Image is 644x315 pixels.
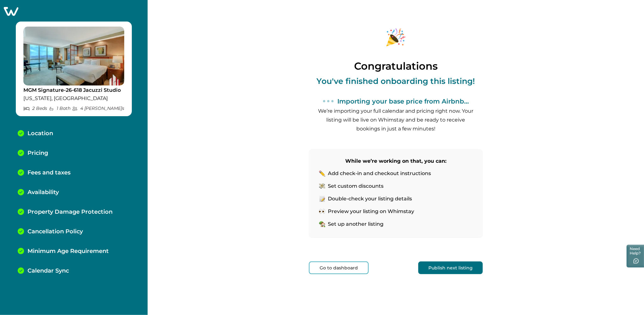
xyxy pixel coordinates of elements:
[328,221,383,227] p: Set up another listing
[28,209,113,216] p: Property Damage Protection
[354,60,438,72] p: Congratulations
[28,130,53,137] p: Location
[323,96,334,107] svg: loading
[317,107,475,133] p: We’re importing your full calendar and pricing right now. Your listing will be live on Whimstay a...
[319,157,473,166] p: While we’re working on that, you can:
[309,261,369,274] button: Go to dashboard
[319,221,325,227] img: home-icon
[23,95,124,102] p: [US_STATE], [GEOGRAPHIC_DATA]
[49,106,71,111] p: 1 Bath
[28,150,48,157] p: Pricing
[418,261,483,274] button: Publish next listing
[319,208,325,215] img: eyes-icon
[28,169,71,176] p: Fees and taxes
[319,196,325,202] img: list-pencil-icon
[28,189,59,196] p: Availability
[28,248,109,255] p: Minimum Age Requirement
[23,27,124,85] img: propertyImage_MGM Signature-26-618 Jacuzzi Studio
[328,196,412,202] p: Double-check your listing details
[319,183,325,189] img: money-icon
[72,106,124,111] p: 4 [PERSON_NAME] s
[338,98,469,105] p: Importing your base price from Airbnb...
[23,106,47,111] p: 2 Bed s
[328,208,414,215] p: Preview your listing on Whimstay
[23,87,124,93] p: MGM Signature-26-618 Jacuzzi Studio
[28,268,69,274] p: Calendar Sync
[328,183,383,189] p: Set custom discounts
[317,77,475,85] p: You've finished onboarding this listing!
[28,228,83,235] p: Cancellation Policy
[328,170,431,177] p: Add check-in and checkout instructions
[372,19,420,56] img: congratulations
[319,170,325,177] img: pencil-icon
